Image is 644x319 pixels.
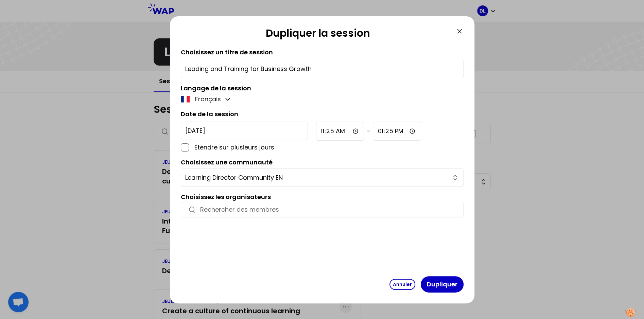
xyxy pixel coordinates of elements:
label: Langage de la session [181,84,251,92]
input: Rechercher des membres [200,205,456,214]
label: Choisissez un titre de session [181,48,273,56]
button: Dupliquer [421,276,464,293]
span: - [367,126,370,136]
label: Choisissez une communauté [181,158,273,166]
h2: Dupliquer la session [181,27,455,42]
label: Choisissez les organisateurs [181,193,271,201]
label: Date de la session [181,110,238,118]
p: Français [195,94,221,104]
p: Etendre sur plusieurs jours [194,143,308,152]
input: YYYY-M-D [181,122,308,140]
button: Annuler [389,279,415,290]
